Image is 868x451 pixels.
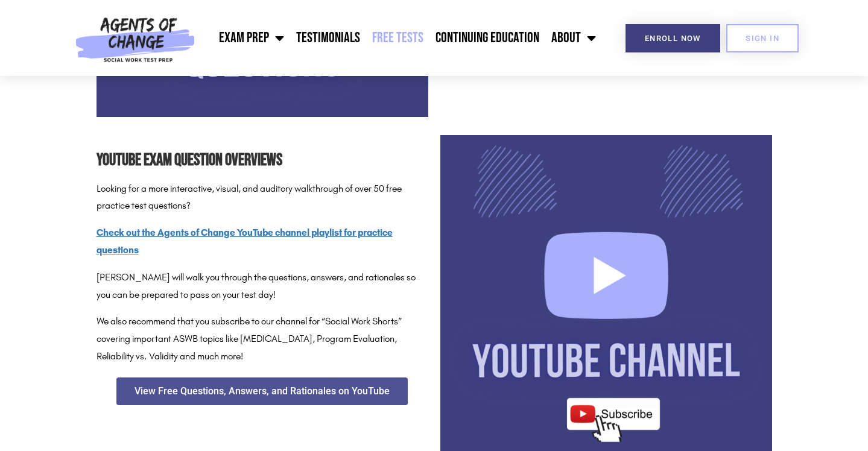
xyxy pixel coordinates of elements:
a: Continuing Education [429,23,545,53]
span: View Free Questions, Answers, and Rationales on YouTube [135,386,390,396]
a: Enroll Now [626,24,720,52]
nav: Menu [201,23,602,53]
a: Exam Prep [213,23,290,53]
a: Testimonials [290,23,366,53]
span: SIGN IN [746,34,779,42]
p: Looking for a more interactive, visual, and auditory walkthrough of over 50 free practice test qu... [97,180,428,215]
a: Free Tests [366,23,429,53]
a: SIGN IN [726,24,799,52]
h2: YouTube Exam Question Overviews [97,147,428,174]
p: [PERSON_NAME] will walk you through the questions, answers, and rationales so you can be prepared... [97,269,428,304]
a: Check out the Agents of Change YouTube channel playlist for practice questions [97,227,393,256]
span: Enroll Now [645,34,701,42]
a: About [545,23,602,53]
a: View Free Questions, Answers, and Rationales on YouTube [116,377,408,405]
p: We also recommend that you subscribe to our channel for “Social Work Shorts” covering important A... [97,313,428,365]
